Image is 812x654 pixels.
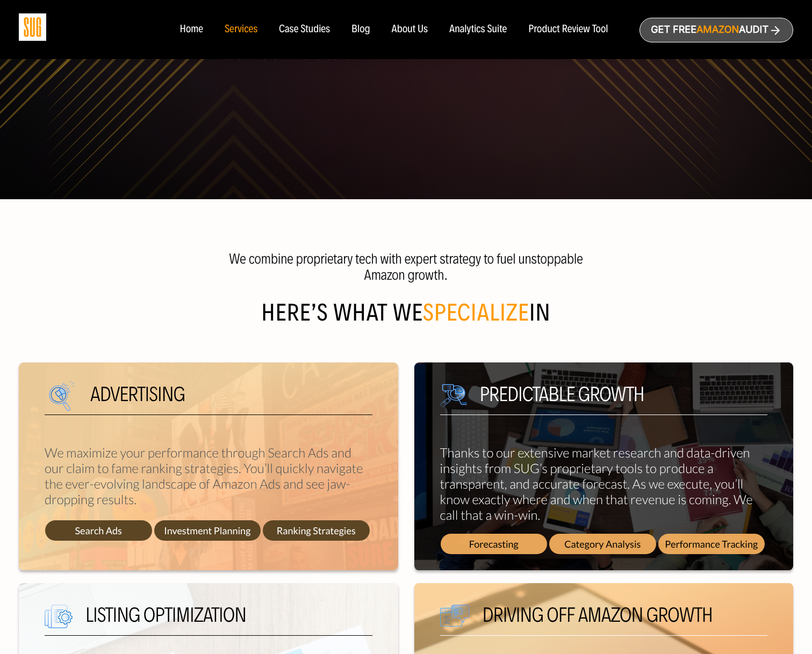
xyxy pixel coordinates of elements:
a: Analytics Suite [449,24,507,35]
p: We maximize your performance through Search Ads and our claim to fame ranking strategies. You’ll ... [45,445,372,507]
span: Category Analysis [549,534,656,554]
img: Sug [19,13,46,41]
p: We're different. [212,47,600,62]
img: We are Smart [45,375,90,423]
p: Thanks to our extensive market research and data-driven insights from SUG’s proprietary tools to ... [440,445,768,523]
a: About Us [392,24,428,35]
span: Amazon [696,24,739,35]
span: Investment Planning [154,520,261,541]
a: Case Studies [279,24,330,35]
h5: Predictable growth [440,384,768,415]
span: Performance Tracking [658,534,765,554]
img: We are Smart [440,605,470,627]
a: Product Review Tool [528,24,608,35]
a: Get freeAmazonAudit [639,18,793,42]
h5: Listing Optimization [45,605,372,636]
a: Blog [351,24,370,35]
span: specialize [423,299,529,327]
span: Forecasting [441,534,548,554]
img: We are Smart [45,605,73,628]
h5: Advertising [45,384,372,415]
a: Services [225,24,257,35]
p: We combine proprietary tech with expert strategy to fuel unstoppable Amazon growth. [220,251,592,283]
a: Home [179,24,203,35]
span: Search Ads [45,520,152,541]
span: Ranking Strategies [263,520,370,541]
h5: Driving off Amazon growth [440,605,768,636]
h2: Here’s what We in [19,302,793,337]
img: We are Smart [440,384,467,408]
